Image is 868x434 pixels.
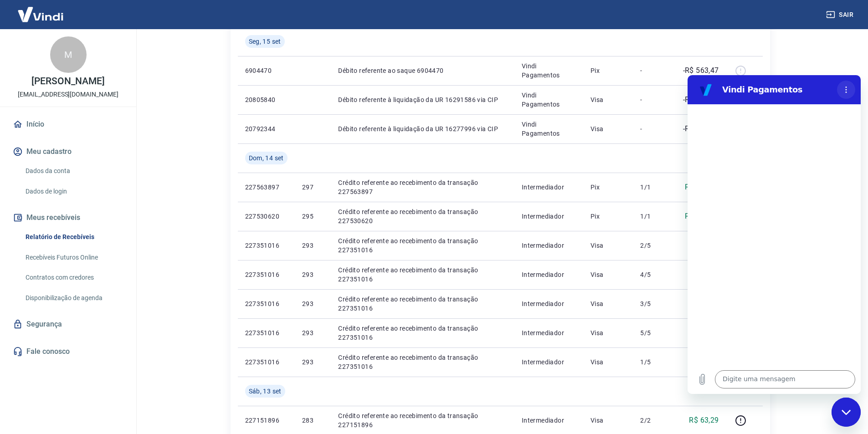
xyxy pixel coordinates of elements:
[302,299,324,308] p: 293
[640,357,667,367] p: 1/5
[245,328,288,337] p: 227351016
[249,37,281,46] span: Seg, 15 set
[683,65,719,76] p: -R$ 563,47
[22,289,125,307] a: Disponibilização de agenda
[11,142,125,162] button: Meu cadastro
[245,95,288,104] p: 20805840
[522,328,576,337] p: Intermediador
[338,411,507,429] p: Crédito referente ao recebimento da transação 227151896
[640,66,667,75] p: -
[522,120,576,138] p: Vindi Pagamentos
[522,416,576,425] p: Intermediador
[522,61,576,80] p: Vindi Pagamentos
[591,212,626,221] p: Pix
[22,268,125,287] a: Contratos com credores
[640,124,667,133] p: -
[640,95,667,104] p: -
[249,153,284,163] span: Dom, 14 set
[11,342,125,362] a: Fale conosco
[338,266,507,284] p: Crédito referente ao recebimento da transação 227351016
[302,183,324,192] p: 297
[685,182,719,193] p: R$ 298,20
[640,299,667,308] p: 3/5
[640,241,667,250] p: 2/5
[249,387,282,396] span: Sáb, 13 set
[245,241,288,250] p: 227351016
[591,241,626,250] p: Visa
[302,328,324,337] p: 293
[50,36,87,73] div: M
[522,91,576,109] p: Vindi Pagamentos
[245,66,288,75] p: 6904470
[18,90,118,99] p: [EMAIL_ADDRESS][DOMAIN_NAME]
[302,416,324,425] p: 283
[338,236,507,255] p: Crédito referente ao recebimento da transação 227351016
[640,183,667,192] p: 1/1
[338,95,507,104] p: Débito referente à liquidação da UR 16291586 via CIP
[640,212,667,221] p: 1/1
[591,270,626,279] p: Visa
[591,183,626,192] p: Pix
[338,295,507,313] p: Crédito referente ao recebimento da transação 227351016
[245,212,288,221] p: 227530620
[689,415,719,426] p: R$ 63,29
[338,324,507,342] p: Crédito referente ao recebimento da transação 227351016
[522,212,576,221] p: Intermediador
[245,270,288,279] p: 227351016
[640,270,667,279] p: 4/5
[338,124,507,133] p: Débito referente à liquidação da UR 16277996 via CIP
[522,241,576,250] p: Intermediador
[688,75,861,394] iframe: Janela de mensagens
[22,162,125,180] a: Dados da conta
[302,270,324,279] p: 293
[591,66,626,75] p: Pix
[522,270,576,279] p: Intermediador
[22,182,125,201] a: Dados de login
[338,66,507,75] p: Débito referente ao saque 6904470
[522,183,576,192] p: Intermediador
[640,328,667,337] p: 5/5
[338,178,507,196] p: Crédito referente ao recebimento da transação 227563897
[11,314,125,334] a: Segurança
[11,0,70,28] img: Vindi
[245,357,288,367] p: 227351016
[245,299,288,308] p: 227351016
[824,6,857,23] button: Sair
[245,416,288,425] p: 227151896
[685,211,719,222] p: R$ 265,27
[302,241,324,250] p: 293
[338,207,507,225] p: Crédito referente ao recebimento da transação 227530620
[245,124,288,133] p: 20792344
[22,248,125,267] a: Recebíveis Futuros Online
[591,416,626,425] p: Visa
[591,299,626,308] p: Visa
[522,357,576,367] p: Intermediador
[302,357,324,367] p: 293
[522,299,576,308] p: Intermediador
[591,124,626,133] p: Visa
[640,416,667,425] p: 2/2
[11,208,125,228] button: Meus recebíveis
[11,114,125,134] a: Início
[338,353,507,371] p: Crédito referente ao recebimento da transação 227351016
[245,183,288,192] p: 227563897
[591,357,626,367] p: Visa
[31,77,104,86] p: [PERSON_NAME]
[591,95,626,104] p: Visa
[683,123,719,134] p: -R$ 126,58
[591,328,626,337] p: Visa
[683,94,719,105] p: -R$ 222,68
[302,212,324,221] p: 295
[22,228,125,246] a: Relatório de Recebíveis
[832,398,861,427] iframe: Botão para abrir a janela de mensagens, conversa em andamento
